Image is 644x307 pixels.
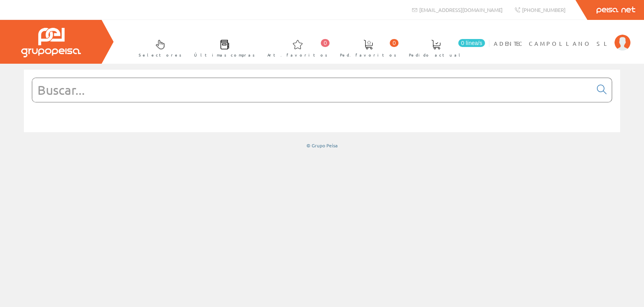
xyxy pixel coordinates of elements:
[32,78,592,102] input: Buscar...
[458,39,485,47] span: 0 línea/s
[131,33,186,62] a: Selectores
[390,39,399,47] span: 0
[24,142,620,149] div: © Grupo Peisa
[419,6,503,13] span: [EMAIL_ADDRESS][DOMAIN_NAME]
[494,33,630,41] a: ADENTEC CAMPOLLANO SL
[186,33,259,62] a: Últimas compras
[409,51,463,59] span: Pedido actual
[139,51,182,59] span: Selectores
[494,39,611,47] span: ADENTEC CAMPOLLANO SL
[321,39,330,47] span: 0
[267,51,328,59] span: Art. favoritos
[21,28,81,57] img: Grupo Peisa
[340,51,397,59] span: Ped. favoritos
[522,6,565,13] span: [PHONE_NUMBER]
[194,51,255,59] span: Últimas compras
